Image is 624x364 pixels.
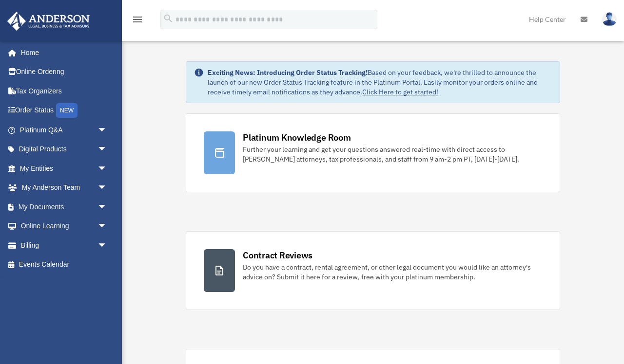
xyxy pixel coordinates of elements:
span: arrow_drop_down [97,178,117,198]
span: arrow_drop_down [97,120,117,140]
a: Platinum Knowledge Room Further your learning and get your questions answered real-time with dire... [186,113,560,192]
img: Anderson Advisors Platinum Portal [4,12,93,31]
div: Further your learning and get your questions answered real-time with direct access to [PERSON_NAM... [243,145,542,164]
a: Digital Productsarrow_drop_down [7,140,122,159]
a: Order StatusNEW [7,101,122,121]
div: Platinum Knowledge Room [243,131,351,144]
i: menu [132,14,143,25]
div: Do you have a contract, rental agreement, or other legal document you would like an attorney's ad... [243,262,542,282]
strong: Exciting News: Introducing Order Status Tracking! [208,68,368,77]
span: arrow_drop_down [97,140,117,160]
img: User Pic [602,12,617,26]
a: My Documentsarrow_drop_down [7,197,122,217]
a: Home [7,43,117,62]
a: My Entitiesarrow_drop_down [7,159,122,178]
a: Tax Organizers [7,81,122,101]
span: arrow_drop_down [97,236,117,255]
a: menu [132,17,143,25]
i: search [163,13,174,24]
div: Contract Reviews [243,249,312,261]
a: Click Here to get started! [362,88,438,96]
span: arrow_drop_down [97,197,117,217]
div: Based on your feedback, we're thrilled to announce the launch of our new Order Status Tracking fe... [208,68,552,97]
a: Billingarrow_drop_down [7,236,122,255]
a: My Anderson Teamarrow_drop_down [7,178,122,198]
a: Online Learningarrow_drop_down [7,217,122,236]
a: Events Calendar [7,255,122,274]
a: Online Ordering [7,62,122,82]
a: Contract Reviews Do you have a contract, rental agreement, or other legal document you would like... [186,231,560,310]
a: Platinum Q&Aarrow_drop_down [7,120,122,140]
span: arrow_drop_down [97,217,117,237]
span: arrow_drop_down [97,159,117,179]
div: NEW [56,103,78,118]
